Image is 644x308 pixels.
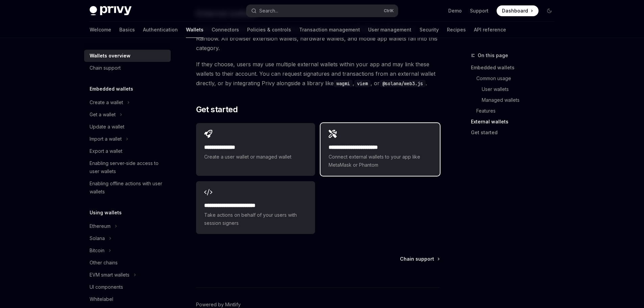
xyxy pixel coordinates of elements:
a: Basics [119,22,135,38]
img: dark logo [90,6,132,16]
a: UI components [84,281,171,293]
code: viem [354,80,371,87]
span: Connect external wallets to your app like MetaMask or Phantom [329,153,431,169]
h5: Embedded wallets [90,85,133,93]
a: Authentication [143,22,178,38]
a: Support [470,7,488,14]
a: Dashboard [497,5,539,16]
div: Ethereum [90,222,111,230]
span: Create a user wallet or managed wallet [204,153,307,161]
div: Solana [90,234,105,242]
a: Powered by Mintlify [196,301,241,308]
div: EVM smart wallets [90,271,129,279]
code: wagmi [334,80,353,87]
a: External wallets [471,116,560,127]
a: Policies & controls [247,22,291,38]
div: Enabling offline actions with user wallets [90,180,167,196]
a: Common usage [476,73,560,84]
a: API reference [474,22,506,38]
a: User management [368,22,411,38]
span: On this page [478,51,508,60]
code: @solana/web3.js [380,80,426,87]
h5: Using wallets [90,209,122,217]
div: Update a wallet [90,123,124,131]
a: Connectors [212,22,239,38]
div: Enabling server-side access to user wallets [90,159,167,175]
a: Wallets [186,22,204,38]
a: Chain support [400,256,439,262]
a: Wallets overview [84,50,171,62]
span: External wallets are managed by a third-party client, such as MetaMask, Phantom, or Rainbow. All ... [196,24,440,53]
div: Get a wallet [90,111,116,119]
span: Take actions on behalf of your users with session signers [204,211,307,227]
a: Whitelabel [84,293,171,305]
span: Dashboard [502,7,528,14]
div: Chain support [90,64,121,72]
div: Export a wallet [90,147,122,155]
a: Chain support [84,62,171,74]
div: Wallets overview [90,52,130,60]
span: Ctrl K [384,8,394,14]
a: Welcome [90,22,111,38]
a: Security [420,22,439,38]
button: Search...CtrlK [246,5,398,17]
a: Features [476,105,560,116]
div: Bitcoin [90,246,104,255]
span: If they choose, users may use multiple external wallets within your app and may link these wallet... [196,60,440,88]
div: Import a wallet [90,135,122,143]
a: Embedded wallets [471,62,560,73]
div: Other chains [90,259,118,267]
div: Whitelabel [90,295,113,303]
a: Demo [448,7,462,14]
a: Other chains [84,257,171,269]
div: Create a wallet [90,98,123,106]
button: Toggle dark mode [544,5,555,16]
a: Transaction management [299,22,360,38]
span: Get started [196,104,238,115]
a: Enabling offline actions with user wallets [84,177,171,198]
div: UI components [90,283,123,291]
div: Search... [259,7,278,15]
a: Export a wallet [84,145,171,157]
a: Get started [471,127,560,138]
a: Recipes [447,22,466,38]
a: Enabling server-side access to user wallets [84,157,171,177]
span: Chain support [400,256,434,262]
a: User wallets [482,84,560,95]
a: Update a wallet [84,121,171,133]
a: Managed wallets [482,95,560,105]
